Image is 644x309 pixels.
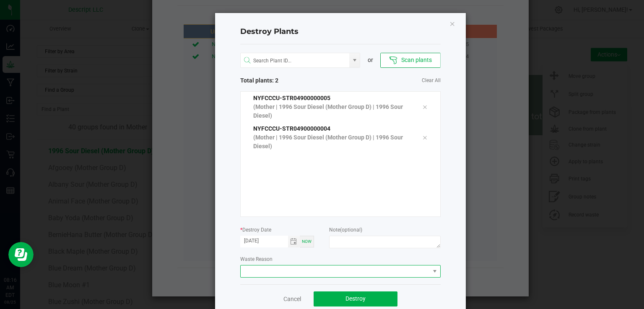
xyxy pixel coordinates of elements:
[253,133,410,151] p: (Mother | 1996 Sour Diesel (Mother Group D) | 1996 Sour Diesel)
[314,291,397,306] button: Destroy
[253,103,410,120] p: (Mother | 1996 Sour Diesel (Mother Group D) | 1996 Sour Diesel)
[302,239,312,244] span: Now
[240,236,288,246] input: Date
[241,53,350,68] input: NO DATA FOUND
[422,77,441,84] a: Clear All
[416,132,434,142] div: Remove tag
[8,242,34,267] iframe: Resource center
[416,102,434,112] div: Remove tag
[240,226,271,234] label: Destroy Date
[345,295,366,302] span: Destroy
[253,95,330,101] span: NYFCCCU-STR04900000005
[449,18,455,28] button: Close
[283,295,301,303] a: Cancel
[240,26,441,37] h4: Destroy Plants
[360,56,380,64] div: or
[240,76,340,85] span: Total plants: 2
[340,227,362,233] span: (optional)
[288,236,300,247] span: Toggle calendar
[240,255,273,263] label: Waste Reason
[329,226,362,234] label: Note
[380,53,440,68] button: Scan plants
[253,125,330,132] span: NYFCCCU-STR04900000004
